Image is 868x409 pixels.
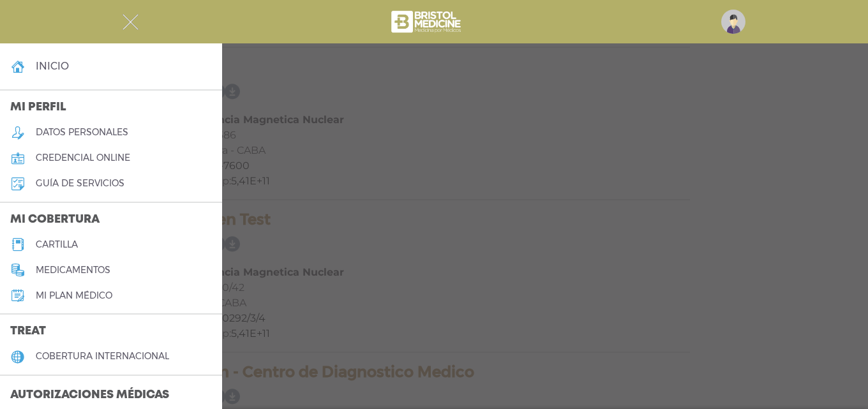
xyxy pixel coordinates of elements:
[36,60,69,72] h4: inicio
[36,127,128,138] h5: datos personales
[36,290,112,301] h5: Mi plan médico
[389,6,465,37] img: bristol-medicine-blanco.png
[36,178,124,189] h5: guía de servicios
[721,10,745,34] img: profile-placeholder.svg
[36,265,110,276] h5: medicamentos
[123,14,138,30] img: Cober_menu-close-white.svg
[36,351,169,362] h5: cobertura internacional
[36,152,130,163] h5: credencial online
[36,239,78,250] h5: cartilla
